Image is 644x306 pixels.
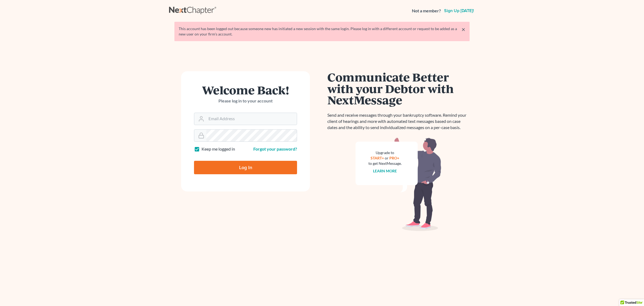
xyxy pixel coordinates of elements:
a: START+ [371,156,384,160]
div: Upgrade to [368,150,402,155]
div: to get NextMessage. [368,161,402,166]
a: × [462,26,465,33]
h1: Welcome Back! [194,84,297,96]
a: Learn more [373,169,397,173]
strong: Not a member? [412,8,441,14]
input: Email Address [206,113,297,125]
a: PRO+ [390,156,400,160]
a: Forgot your password? [253,146,297,151]
img: nextmessage_bg-59042aed3d76b12b5cd301f8e5b87938c9018125f34e5fa2b7a6b67550977c72.svg [356,137,441,231]
h1: Communicate Better with your Debtor with NextMessage [327,71,470,106]
span: or [385,156,389,160]
p: Please log in to your account [194,98,297,104]
p: Send and receive messages through your bankruptcy software. Remind your client of hearings and mo... [327,112,470,131]
a: Sign up [DATE]! [443,9,475,13]
label: Keep me logged in [202,146,235,152]
div: This account has been logged out because someone new has initiated a new session with the same lo... [179,26,465,37]
input: Log In [194,161,297,174]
